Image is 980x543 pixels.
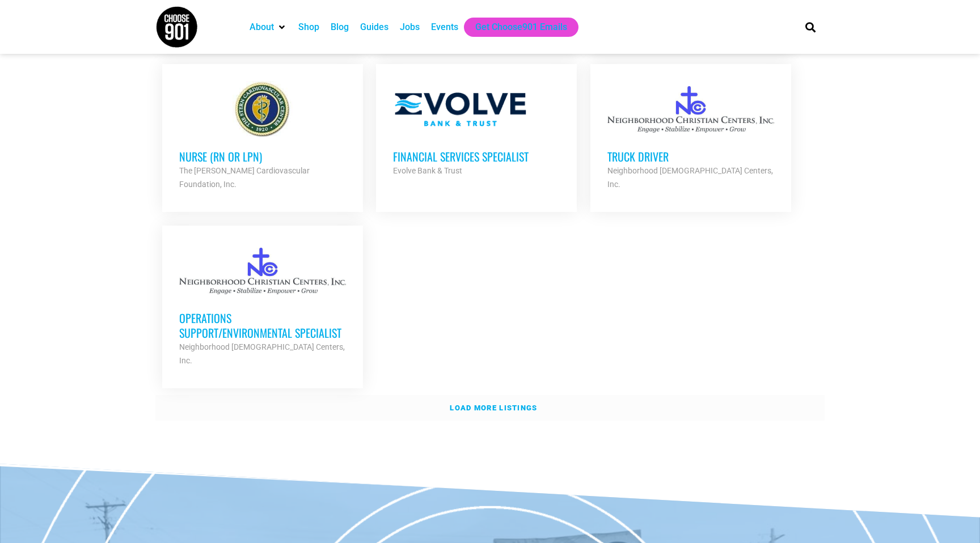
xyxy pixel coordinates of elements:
[393,166,462,175] strong: Evolve Bank & Trust
[393,149,560,164] h3: Financial Services Specialist
[244,18,786,37] nav: Main nav
[250,20,274,34] a: About
[450,404,537,412] strong: Load more listings
[360,20,388,34] a: Guides
[590,64,791,208] a: Truck Driver Neighborhood [DEMOGRAPHIC_DATA] Centers, Inc.
[431,20,458,34] a: Events
[801,18,820,36] div: Search
[179,342,345,365] strong: Neighborhood [DEMOGRAPHIC_DATA] Centers, Inc.
[298,20,319,34] a: Shop
[475,20,567,34] a: Get Choose901 Emails
[331,20,349,34] a: Blog
[179,166,310,189] strong: The [PERSON_NAME] Cardiovascular Foundation, Inc.
[179,311,346,340] h3: Operations Support/Environmental Specialist
[155,395,825,421] a: Load more listings
[607,166,773,189] strong: Neighborhood [DEMOGRAPHIC_DATA] Centers, Inc.
[162,64,363,208] a: Nurse (RN or LPN) The [PERSON_NAME] Cardiovascular Foundation, Inc.
[179,149,346,164] h3: Nurse (RN or LPN)
[244,18,293,37] div: About
[607,149,774,164] h3: Truck Driver
[162,226,363,384] a: Operations Support/Environmental Specialist Neighborhood [DEMOGRAPHIC_DATA] Centers, Inc.
[376,64,577,194] a: Financial Services Specialist Evolve Bank & Trust
[400,20,420,34] a: Jobs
